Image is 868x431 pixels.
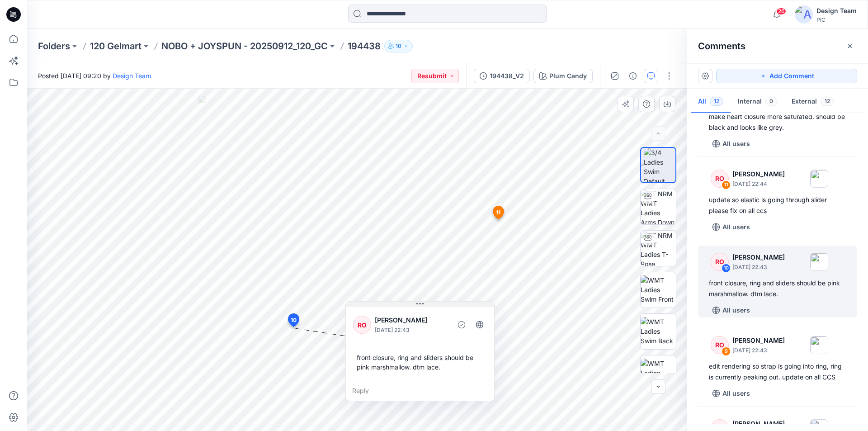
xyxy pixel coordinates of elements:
div: RO [711,253,729,271]
div: front closure, ring and sliders should be pink marshmallow. dtm lace. [709,278,846,299]
div: Reply [346,381,494,401]
img: WMT Ladies Swim Back [641,317,676,346]
p: [PERSON_NAME] [732,169,785,180]
p: [PERSON_NAME] [375,315,448,326]
button: All users [709,220,754,234]
button: All [691,90,731,114]
button: 10 [384,40,413,52]
button: All users [709,303,754,317]
div: RO [353,316,371,334]
img: avatar [795,5,813,24]
p: 194438 [348,40,381,52]
p: All users [722,305,750,316]
button: All users [709,137,754,151]
div: RO [711,336,729,354]
div: RO [711,170,729,188]
div: front closure, ring and sliders should be pink marshmallow. dtm lace. [353,349,487,375]
div: 194438_V2 [490,71,524,81]
p: [DATE] 22:44 [732,180,785,189]
span: 0 [765,97,777,106]
span: Posted [DATE] 09:20 by [38,71,151,81]
div: update so elastic is going through slider please fix on all ccs [709,194,846,216]
h2: Comments [698,41,745,52]
p: [PERSON_NAME] [732,335,785,346]
img: TT NRM WMT Ladies T-Pose [641,231,676,266]
p: All users [722,388,750,399]
span: 10 [291,316,297,324]
p: [PERSON_NAME] [732,252,785,263]
div: PIC [816,16,857,23]
a: Folders [38,40,70,52]
button: Internal [731,90,784,114]
button: Add Comment [716,69,857,83]
span: 11 [496,208,500,217]
button: External [784,90,841,114]
p: 10 [396,41,401,51]
img: 3/4 Ladies Swim Default [644,148,675,182]
img: WMT Ladies Swim Front [641,275,676,304]
div: Plum Candy [549,71,587,81]
span: 12 [821,97,834,106]
span: 12 [710,97,723,106]
div: 10 [722,264,731,273]
button: Details [626,69,640,83]
p: [PERSON_NAME] [732,418,785,429]
button: 194438_V2 [474,69,530,83]
button: All users [709,386,754,401]
div: 9 [722,347,731,356]
div: edit rendering so strap is going into ring, ring is currently peaking out. update on all CCS [709,361,846,383]
p: All users [722,222,750,232]
button: Plum Candy [533,69,593,83]
a: Design Team [113,72,151,80]
p: [DATE] 22:43 [732,263,785,272]
p: [DATE] 22:43 [732,346,785,355]
a: 120 Gelmart [90,40,142,52]
p: [DATE] 22:43 [375,326,448,335]
div: make heart closure more saturated. should be black and looks like grey. [709,111,846,133]
a: NOBO + JOYSPUN - 20250912_120_GC [161,40,328,52]
img: TT NRM WMT Ladies Arms Down [641,189,676,224]
p: All users [722,138,750,149]
div: 11 [722,180,731,189]
span: 26 [776,8,786,15]
img: WMT Ladies Swim Left [641,359,676,387]
div: Design Team [816,5,857,16]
